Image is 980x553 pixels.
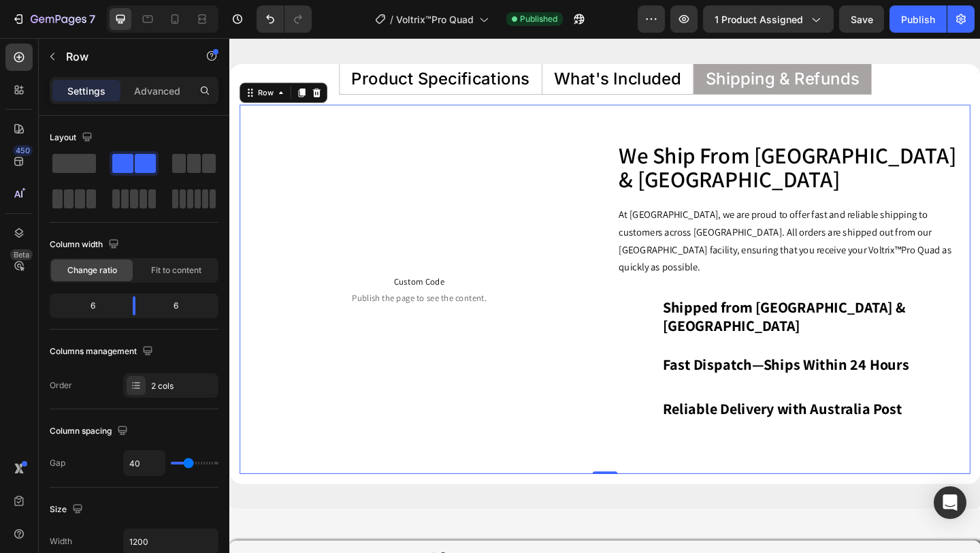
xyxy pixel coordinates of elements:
div: Undo/Redo [257,5,312,33]
span: / [390,12,393,27]
span: Published [520,13,557,25]
div: Gap [50,457,65,469]
strong: Fast Dispatch—Ships Within 24 Hours [471,344,739,366]
div: Row [28,53,50,65]
div: Open Intercom Messenger [934,486,966,519]
div: 2 cols [151,380,215,392]
button: 7 [5,5,101,33]
button: Save [839,5,884,33]
div: Columns management [50,343,156,361]
div: Size [50,501,86,519]
span: Change ratio [67,264,117,276]
p: Advanced [134,84,180,98]
p: Reliable Delivery with Australia Post [471,392,732,413]
p: At [GEOGRAPHIC_DATA], we are proud to offer fast and reliable shipping to customers across [GEOGR... [423,183,798,259]
div: Column width [50,236,122,254]
div: Publish [901,12,935,27]
span: Voltrix™Pro Quad [396,12,474,27]
iframe: Design area [229,38,980,553]
p: Settings [67,84,105,98]
p: Row [66,48,182,65]
div: 6 [52,296,122,315]
img: gempages_492219557428069498-e02a800c-f72e-4447-83fc-0ec00b79cc95.svg [422,385,456,420]
div: Order [50,379,72,392]
span: 1 product assigned [715,12,803,27]
div: 450 [13,145,33,156]
div: 6 [146,296,216,315]
span: Save [851,14,873,25]
div: Width [50,535,72,548]
button: 1 product assigned [703,5,834,33]
p: 7 [89,11,95,27]
div: Beta [10,249,33,260]
div: Layout [50,129,95,147]
strong: Shipped from [GEOGRAPHIC_DATA] & [GEOGRAPHIC_DATA] [471,281,739,323]
div: Column spacing [50,422,131,441]
button: Publish [889,5,947,33]
span: Fit to content [151,264,201,276]
h2: We Ship From [GEOGRAPHIC_DATA] & [GEOGRAPHIC_DATA] [422,113,799,168]
img: gempages_492219557428069498-9fc250c3-13f6-401b-ae49-469c2d1641be.svg [422,285,456,319]
div: Rich Text Editor. Editing area: main [422,181,799,260]
img: gempages_492219557428069498-230814fd-28d0-43ba-9987-9046f2856c2d.svg [422,338,456,372]
input: Auto [124,451,165,475]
